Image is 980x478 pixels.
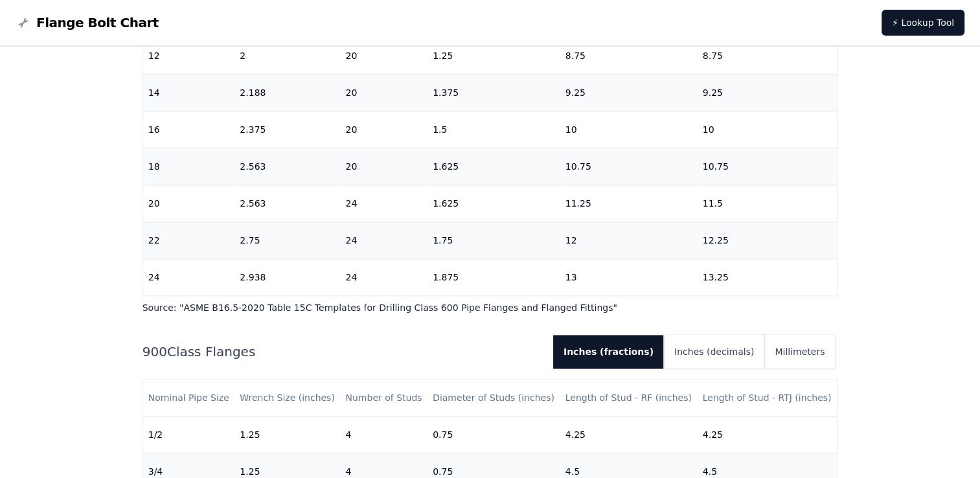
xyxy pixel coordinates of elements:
td: 1.25 [234,416,340,453]
td: 9.25 [698,74,838,111]
td: 2.75 [234,222,340,258]
th: Diameter of Studs (inches) [427,380,560,416]
td: 11.25 [560,185,698,222]
td: 20 [340,37,427,74]
button: Inches (decimals) [664,335,764,369]
td: 24 [143,258,235,295]
td: 10 [698,111,838,148]
td: 20 [340,148,427,185]
td: 13 [560,258,698,295]
td: 1.625 [427,148,560,185]
td: 8.75 [560,37,698,74]
th: Wrench Size (inches) [234,380,340,416]
td: 1.875 [427,258,560,295]
button: Inches (fractions) [553,335,664,369]
td: 4.25 [560,416,698,453]
button: Millimeters [764,335,835,369]
span: Flange Bolt Chart [36,14,159,32]
td: 1.625 [427,185,560,222]
td: 0.75 [427,416,560,453]
td: 1.375 [427,74,560,111]
td: 2 [234,37,340,74]
p: Source: " ASME B16.5-2020 Table 15C Templates for Drilling Class 600 Pipe Flanges and Flanged Fit... [142,301,838,314]
td: 20 [340,111,427,148]
td: 2.375 [234,111,340,148]
th: Number of Studs [340,380,427,416]
td: 1.5 [427,111,560,148]
td: 8.75 [698,37,838,74]
td: 1/2 [143,416,235,453]
td: 12 [143,37,235,74]
td: 20 [143,185,235,222]
td: 24 [340,222,427,258]
td: 22 [143,222,235,258]
td: 10 [560,111,698,148]
td: 14 [143,74,235,111]
td: 2.188 [234,74,340,111]
td: 20 [340,74,427,111]
td: 11.5 [698,185,838,222]
h2: 900 Class Flanges [142,343,543,361]
td: 24 [340,258,427,295]
a: ⚡ Lookup Tool [882,10,964,36]
td: 13.25 [698,258,838,295]
a: Flange Bolt Chart LogoFlange Bolt Chart [16,14,159,32]
th: Nominal Pipe Size [143,380,235,416]
td: 18 [143,148,235,185]
td: 16 [143,111,235,148]
th: Length of Stud - RF (inches) [560,380,698,416]
td: 2.563 [234,148,340,185]
td: 10.75 [560,148,698,185]
td: 12.25 [698,222,838,258]
td: 2.563 [234,185,340,222]
td: 4 [340,416,427,453]
td: 1.25 [427,37,560,74]
th: Length of Stud - RTJ (inches) [698,380,838,416]
img: Flange Bolt Chart Logo [16,15,31,30]
td: 24 [340,185,427,222]
td: 9.25 [560,74,698,111]
td: 1.75 [427,222,560,258]
td: 10.75 [698,148,838,185]
td: 12 [560,222,698,258]
td: 4.25 [698,416,838,453]
td: 2.938 [234,258,340,295]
